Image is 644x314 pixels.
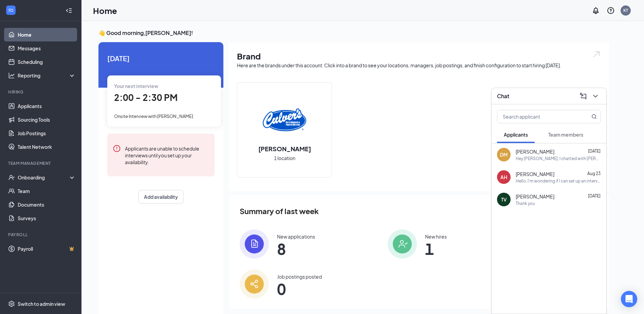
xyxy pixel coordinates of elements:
h3: 👋 Good morning, [PERSON_NAME] ! [98,29,609,37]
span: 8 [277,243,315,255]
div: Onboarding [18,174,70,181]
button: ComposeMessage [578,91,589,102]
span: [PERSON_NAME] [516,148,554,155]
div: Thank you [516,200,535,206]
h1: Brand [237,50,601,62]
h1: Home [93,5,117,16]
span: [PERSON_NAME] [516,171,554,177]
svg: ChevronDown [591,92,600,100]
a: Scheduling [18,55,76,69]
a: Documents [18,198,76,211]
a: Surveys [18,211,76,225]
h2: [PERSON_NAME] [252,144,318,153]
a: Sourcing Tools [18,113,76,126]
a: PayrollCrown [18,242,76,256]
div: Hello, I'm wondering if I can set up an interview time. I filled it out on the link, but haven't ... [516,178,601,184]
a: Job Postings [18,126,76,140]
img: Culver's [263,98,306,142]
button: ChevronDown [590,91,601,102]
span: [DATE] [588,149,601,154]
svg: WorkstreamLogo [7,7,14,14]
button: Add availability [138,190,184,204]
svg: QuestionInfo [607,6,615,15]
svg: Settings [8,300,15,307]
span: Aug 23 [587,171,601,176]
span: [DATE] [588,193,601,198]
span: 1 [425,243,447,255]
a: Talent Network [18,140,76,154]
div: New hires [425,233,447,240]
svg: Analysis [8,72,15,79]
span: Applicants [504,132,528,138]
div: Job postings posted [277,273,322,280]
span: Summary of last week [240,205,319,217]
img: icon [388,229,417,259]
a: Team [18,184,76,198]
div: Hey [PERSON_NAME], I chatted with [PERSON_NAME] a bit [DATE] and I'd love to chat with you when y... [516,156,601,161]
span: Onsite Interview with [PERSON_NAME] [114,114,193,119]
div: TV [501,196,507,203]
div: Open Intercom Messenger [621,291,637,307]
span: 1 location [274,154,295,162]
div: AH [500,174,507,180]
a: Home [18,28,76,41]
span: [DATE] [107,53,215,64]
span: [PERSON_NAME] [516,193,554,200]
img: icon [240,269,269,299]
span: 0 [277,283,322,295]
div: KT [623,7,628,13]
svg: MagnifyingGlass [591,114,597,119]
div: Switch to admin view [18,300,65,307]
svg: Notifications [592,6,600,15]
div: Here are the brands under this account. Click into a brand to see your locations, managers, job p... [237,62,601,69]
svg: Collapse [66,7,72,14]
svg: UserCheck [8,174,15,181]
svg: ComposeMessage [579,92,587,100]
a: Messages [18,41,76,55]
span: Your next interview [114,83,158,89]
a: Applicants [18,99,76,113]
img: open.6027fd2a22e1237b5b06.svg [592,50,601,58]
div: New applications [277,233,315,240]
div: Payroll [8,232,74,238]
img: icon [240,229,269,259]
svg: Error [113,144,121,153]
span: Team members [548,132,583,138]
div: Applicants are unable to schedule interviews until you set up your availability. [125,144,209,165]
h3: Chat [497,92,509,100]
div: Team Management [8,160,74,166]
div: DM [500,151,508,158]
div: Reporting [18,72,76,79]
div: Hiring [8,89,74,95]
input: Search applicant [497,110,578,123]
span: 2:00 - 2:30 PM [114,92,178,103]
